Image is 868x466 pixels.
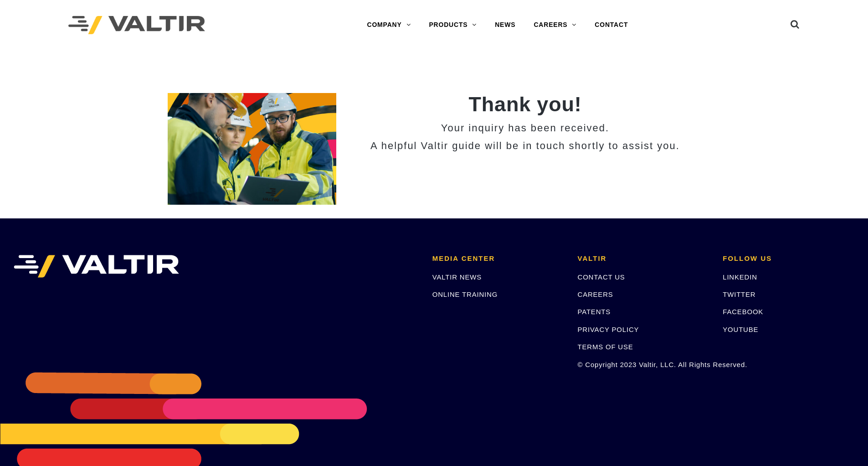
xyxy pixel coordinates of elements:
[420,16,486,34] a: PRODUCTS
[723,273,757,281] a: LINKEDIN
[350,140,701,151] h3: A helpful Valtir guide will be in touch shortly to assist you.
[578,290,613,298] a: CAREERS
[723,255,854,263] h2: FOLLOW US
[14,255,179,278] img: VALTIR
[723,290,755,298] a: TWITTER
[432,255,564,263] h2: MEDIA CENTER
[578,308,611,316] a: PATENTS
[432,273,482,281] a: VALTIR NEWS
[350,123,701,134] h3: Your inquiry has been received.
[578,343,633,351] a: TERMS OF USE
[586,16,637,34] a: CONTACT
[486,16,524,34] a: NEWS
[578,273,625,281] a: CONTACT US
[578,255,709,263] h2: VALTIR
[524,16,586,34] a: CAREERS
[168,93,336,205] img: 2 Home_Team
[68,16,205,35] img: Valtir
[432,290,498,298] a: ONLINE TRAINING
[723,308,763,316] a: FACEBOOK
[578,326,639,333] a: PRIVACY POLICY
[468,93,581,116] strong: Thank you!
[578,359,709,370] p: © Copyright 2023 Valtir, LLC. All Rights Reserved.
[358,16,420,34] a: COMPANY
[723,326,758,333] a: YOUTUBE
